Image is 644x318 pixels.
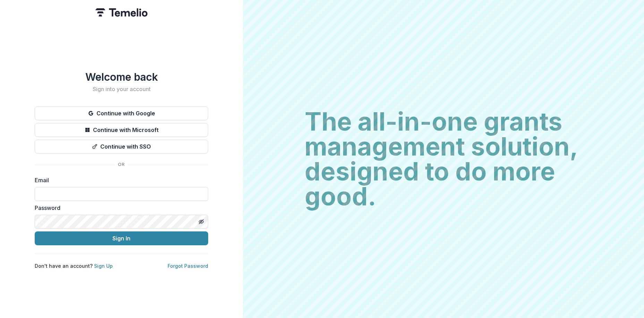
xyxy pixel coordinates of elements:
[35,71,208,83] h1: Welcome back
[196,216,207,227] button: Toggle password visibility
[35,86,208,92] h2: Sign into your account
[35,140,208,153] button: Continue with SSO
[94,263,113,269] a: Sign Up
[35,204,204,212] label: Password
[35,231,208,245] button: Sign In
[35,123,208,137] button: Continue with Microsoft
[35,262,113,270] p: Don't have an account?
[35,176,204,184] label: Email
[168,263,208,269] a: Forgot Password
[95,8,147,17] img: Temelio
[35,106,208,120] button: Continue with Google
